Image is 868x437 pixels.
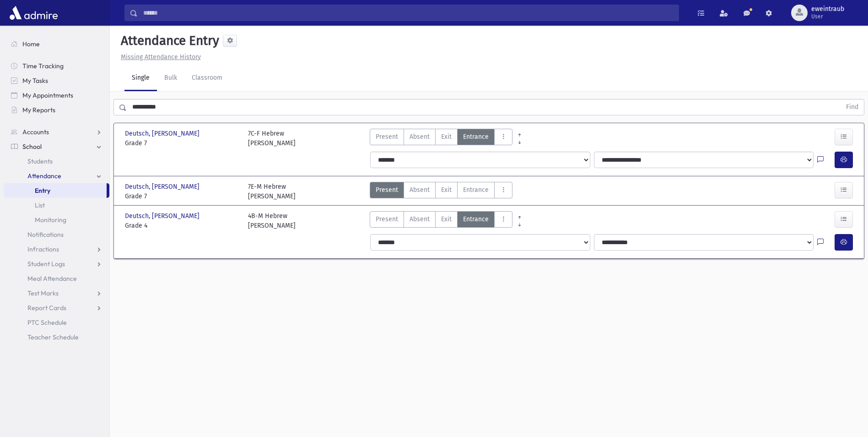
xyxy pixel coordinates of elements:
span: Notifications [27,230,64,239]
span: Time Tracking [22,62,64,70]
a: Entry [4,183,107,198]
div: 4B-M Hebrew [PERSON_NAME] [248,211,296,230]
span: List [35,201,45,209]
img: AdmirePro [7,4,60,22]
span: Test Marks [27,289,59,297]
span: Deutsch, [PERSON_NAME] [125,182,201,191]
a: List [4,198,109,213]
span: Grade 7 [125,191,239,201]
a: Missing Attendance History [117,53,201,61]
u: Missing Attendance History [121,53,201,61]
span: Deutsch, [PERSON_NAME] [125,129,201,138]
a: PTC Schedule [4,315,109,330]
span: Exit [441,214,452,224]
span: User [811,13,844,20]
span: Monitoring [35,216,66,224]
span: Report Cards [27,304,66,312]
a: Notifications [4,227,109,242]
span: eweintraub [811,5,844,13]
span: School [22,142,42,151]
span: Entrance [463,185,489,195]
a: School [4,139,109,154]
span: Infractions [27,245,59,253]
a: Student Logs [4,257,109,271]
span: Entry [35,186,50,195]
a: My Appointments [4,88,109,103]
span: Grade 7 [125,138,239,148]
div: 7C-F Hebrew [PERSON_NAME] [248,129,296,148]
span: Entrance [463,214,489,224]
span: Attendance [27,172,61,180]
span: Present [376,132,398,142]
a: Test Marks [4,286,109,300]
span: Present [376,185,398,195]
span: Entrance [463,132,489,142]
span: Student Logs [27,260,65,268]
span: My Reports [22,106,55,114]
a: My Tasks [4,73,109,88]
a: Meal Attendance [4,271,109,286]
span: Exit [441,132,452,142]
span: Present [376,214,398,224]
a: Accounts [4,125,109,139]
span: Meal Attendance [27,274,77,283]
a: Single [124,66,157,91]
a: Infractions [4,242,109,257]
span: Students [27,157,53,165]
h5: Attendance Entry [117,33,219,49]
a: Home [4,37,109,51]
span: PTC Schedule [27,318,67,327]
span: Teacher Schedule [27,333,79,341]
div: AttTypes [370,182,512,201]
a: Bulk [157,66,184,91]
a: Time Tracking [4,59,109,73]
span: My Appointments [22,91,73,99]
a: My Reports [4,103,109,117]
a: Attendance [4,169,109,183]
a: Teacher Schedule [4,330,109,344]
span: Home [22,40,40,48]
a: Monitoring [4,213,109,227]
span: Grade 4 [125,221,239,230]
span: Accounts [22,128,49,136]
div: 7E-M Hebrew [PERSON_NAME] [248,182,296,201]
a: Students [4,154,109,169]
span: Absent [410,214,430,224]
span: Absent [410,132,430,142]
button: Find [841,99,864,115]
a: Classroom [184,66,230,91]
span: Exit [441,185,452,195]
div: AttTypes [370,129,512,148]
span: My Tasks [22,76,48,85]
a: Report Cards [4,300,109,315]
input: Search [138,5,679,21]
span: Absent [410,185,430,195]
div: AttTypes [370,211,512,230]
span: Deutsch, [PERSON_NAME] [125,211,201,221]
